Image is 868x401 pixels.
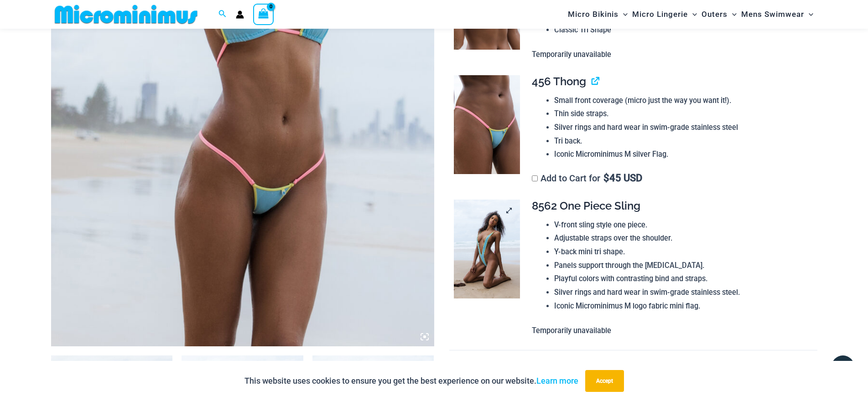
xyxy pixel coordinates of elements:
[702,3,728,26] span: Outers
[532,48,810,62] p: Temporarily unavailable
[619,3,628,26] span: Menu Toggle
[554,134,810,148] li: Tri back.
[699,3,739,26] a: OutersMenu ToggleMenu Toggle
[554,94,810,108] li: Small front coverage (micro just the way you want it!).
[51,4,201,25] img: MM SHOP LOGO FLAT
[804,3,813,26] span: Menu Toggle
[688,3,697,26] span: Menu Toggle
[532,175,538,181] input: Add to Cart for$45 USD
[536,376,578,386] a: Learn more
[741,3,804,26] span: Mens Swimwear
[454,200,520,299] img: Tempest Multi Blue 8562 One Piece Sling
[532,75,586,88] span: 456 Thong
[554,23,810,37] li: Classic Tri Shape
[554,107,810,121] li: Thin side straps.
[632,3,688,26] span: Micro Lingerie
[630,3,699,26] a: Micro LingerieMenu ToggleMenu Toggle
[568,3,619,26] span: Micro Bikinis
[554,218,810,232] li: V-front sling style one piece.
[554,299,810,313] li: Iconic Microminimus M logo fabric mini flag.
[554,231,810,245] li: Adjustable straps over the shoulder.
[554,245,810,259] li: Y-back mini tri shape.
[585,370,624,392] button: Accept
[603,172,609,184] span: $
[554,121,810,134] li: Silver rings and hard wear in swim-grade stainless steel
[739,3,816,26] a: Mens SwimwearMenu ToggleMenu Toggle
[554,286,810,299] li: Silver rings and hard wear in swim-grade stainless steel.
[236,10,244,19] a: Account icon link
[554,259,810,272] li: Panels support through the [MEDICAL_DATA].
[532,199,640,212] span: 8562 One Piece Sling
[454,75,520,175] img: Tempest Multi Blue 456 Bottom
[554,272,810,286] li: Playful colors with contrasting bind and straps.
[244,374,578,388] p: This website uses cookies to ensure you get the best experience on our website.
[603,174,642,183] span: 45 USD
[554,148,810,161] li: Iconic Microminimus M silver Flag.
[218,9,227,20] a: Search icon link
[566,3,630,26] a: Micro BikinisMenu ToggleMenu Toggle
[253,4,274,25] a: View Shopping Cart, empty
[564,1,817,27] nav: Site Navigation
[532,173,642,184] label: Add to Cart for
[532,324,810,338] p: Temporarily unavailable
[728,3,737,26] span: Menu Toggle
